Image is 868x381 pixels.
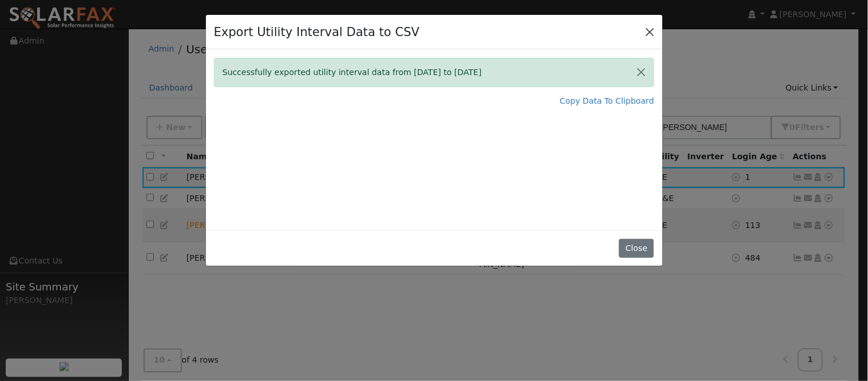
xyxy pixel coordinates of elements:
[214,58,655,87] div: Successfully exported utility interval data from [DATE] to [DATE]
[560,95,655,107] a: Copy Data To Clipboard
[642,23,658,40] button: Close
[619,239,654,258] button: Close
[629,58,653,87] button: Close
[214,23,420,41] h4: Export Utility Interval Data to CSV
